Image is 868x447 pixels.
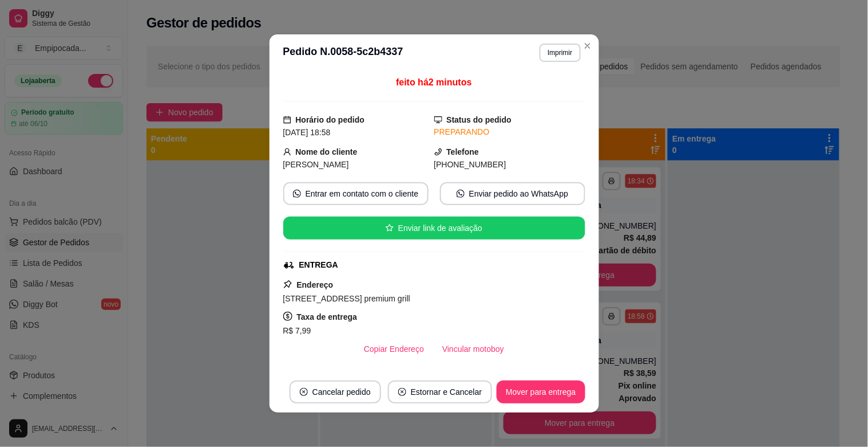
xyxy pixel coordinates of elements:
span: close-circle [300,388,308,396]
button: whats-appEntrar em contato com o cliente [283,182,429,205]
span: feito há 2 minutos [396,77,471,87]
span: whats-app [293,190,301,198]
span: close-circle [398,388,406,396]
div: PREPARANDO [434,126,585,138]
button: close-circleEstornar e Cancelar [388,381,493,403]
span: whats-app [457,190,465,198]
strong: Endereço [297,280,334,289]
span: [PERSON_NAME] [283,160,349,169]
button: Close [578,37,597,55]
button: starEnviar link de avaliação [283,217,585,240]
span: phone [434,148,442,156]
span: [STREET_ADDRESS] premium grill [283,294,411,303]
div: ENTREGA [299,259,338,271]
span: dollar [283,312,292,321]
button: Imprimir [540,44,580,62]
span: pushpin [283,280,292,289]
span: [DATE] 18:58 [283,128,331,137]
span: calendar [283,116,291,124]
button: Copiar Endereço [355,338,433,360]
strong: Telefone [447,147,479,156]
span: desktop [434,116,442,124]
strong: Taxa de entrega [297,312,358,321]
span: [PHONE_NUMBER] [434,160,506,169]
strong: Nome do cliente [296,147,358,156]
button: close-circleCancelar pedido [290,381,381,403]
button: whats-appEnviar pedido ao WhatsApp [440,182,585,205]
span: user [283,148,291,156]
h3: Pedido N. 0058-5c2b4337 [283,44,403,62]
strong: Status do pedido [447,115,512,124]
button: Vincular motoboy [433,338,513,360]
span: R$ 7,99 [283,326,311,335]
strong: Horário do pedido [296,115,365,124]
button: Mover para entrega [497,381,585,403]
span: star [386,224,394,232]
